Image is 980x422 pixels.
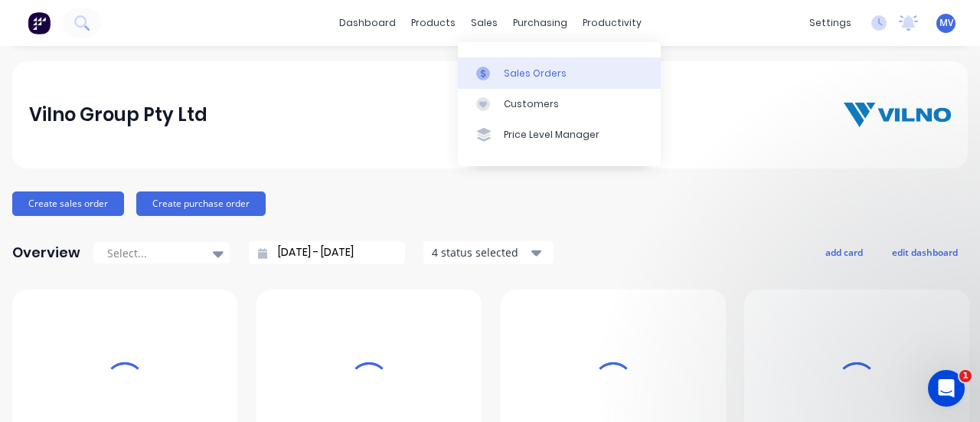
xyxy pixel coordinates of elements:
button: edit dashboard [882,242,968,262]
iframe: Intercom live chat [928,370,965,407]
div: products [403,11,463,34]
img: Factory [28,11,51,34]
span: MV [939,16,953,30]
div: productivity [575,11,649,34]
div: Price Level Manager [504,128,599,142]
div: Customers [504,97,559,111]
div: sales [463,11,505,34]
div: Overview [12,237,80,268]
a: Sales Orders [458,57,661,88]
div: 4 status selected [432,244,528,260]
a: Price Level Manager [458,119,661,150]
span: 1 [959,370,972,382]
div: Vilno Group Pty Ltd [29,100,207,130]
button: add card [815,242,873,262]
button: Create purchase order [136,191,266,216]
button: 4 status selected [423,241,554,264]
a: Customers [458,89,661,119]
div: purchasing [505,11,575,34]
div: settings [802,11,859,34]
img: Vilno Group Pty Ltd [844,103,951,127]
a: dashboard [332,11,403,34]
div: Sales Orders [504,67,567,80]
button: Create sales order [12,191,124,216]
